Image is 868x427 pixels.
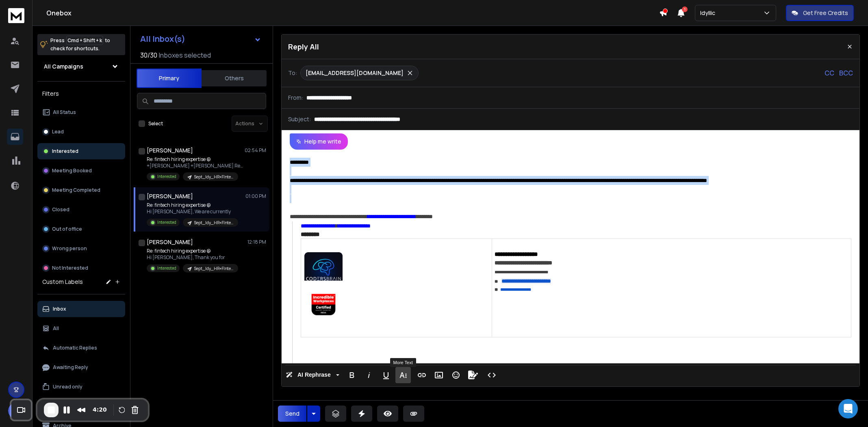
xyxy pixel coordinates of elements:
[53,384,82,390] p: Unread only
[838,399,858,418] div: Open Intercom Messenger
[140,50,157,60] span: 30 / 30
[52,187,100,193] p: Meeting Completed
[361,367,377,383] button: Italic (⌘I)
[194,220,233,226] p: Sept_Idy_HR+FIntech+[GEOGRAPHIC_DATA]
[134,31,268,47] button: All Inbox(s)
[37,182,125,198] button: Meeting Completed
[278,406,306,422] button: Send
[288,94,303,102] p: From:
[682,6,688,12] span: 1
[825,68,834,78] p: CC
[52,265,88,271] p: Not Interested
[247,239,266,245] p: 12:18 PM
[8,403,24,419] button: R
[53,325,59,332] p: All
[147,238,193,246] h1: [PERSON_NAME]
[288,41,319,52] p: Reply All
[42,278,83,286] h3: Custom Labels
[37,88,125,99] h3: Filters
[37,124,125,140] button: Lead
[157,265,176,271] p: Interested
[37,202,125,218] button: Closed
[37,260,125,276] button: Not Interested
[147,254,238,261] p: Hi [PERSON_NAME], Thank you for
[52,148,78,154] p: Interested
[700,9,718,17] p: Idyllic
[414,367,430,383] button: Insert Link (⌘K)
[52,245,87,252] p: Wrong person
[304,285,343,324] img: AIorK4zc0qmSHCWsFKjVJYJhUS2lbadqfsqM9U8XpTxgmsIb7IZhJmRanHJdC2yzlR284117rBNmYTvgiUXy
[194,266,233,272] p: Sept_Idy_HR+FIntech+[GEOGRAPHIC_DATA]
[8,8,24,23] img: logo
[803,9,848,17] p: Get Free Credits
[157,174,176,180] p: Interested
[786,5,854,21] button: Get Free Credits
[52,167,92,174] p: Meeting Booked
[37,240,125,257] button: Wrong person
[284,367,341,383] button: AI Rephrase
[37,143,125,159] button: Interested
[159,50,211,60] h3: Inboxes selected
[53,306,66,312] p: Inbox
[296,371,332,378] span: AI Rephrase
[52,129,64,135] p: Lead
[290,133,348,150] button: Help me write
[37,379,125,395] button: Unread only
[50,36,110,53] p: Press to check for shortcuts.
[52,226,82,232] p: Out of office
[147,248,238,254] p: Re: fintech hiring expertise @
[147,202,238,208] p: Re: fintech hiring expertise @
[137,69,202,88] button: Primary
[390,358,416,367] div: More Text
[147,146,193,154] h1: [PERSON_NAME]
[46,8,659,18] h1: Onebox
[378,367,394,383] button: Underline (⌘U)
[52,206,69,213] p: Closed
[53,109,76,116] p: All Status
[147,192,193,200] h1: [PERSON_NAME]
[288,115,311,123] p: Subject:
[245,193,266,200] p: 01:00 PM
[44,62,83,71] h1: All Campaigns
[53,345,97,351] p: Automatic Replies
[37,359,125,376] button: Awaiting Reply
[147,163,244,169] p: +[PERSON_NAME] +[PERSON_NAME] Regards,
[147,156,244,163] p: Re: fintech hiring expertise @
[245,147,266,154] p: 02:54 PM
[465,367,481,383] button: Signature
[344,367,360,383] button: Bold (⌘B)
[37,163,125,179] button: Meeting Booked
[288,69,297,77] p: To:
[304,252,343,290] img: AIorK4x1M0qGQgTqk0Ek2YAkC065yy3Hq3UwnLSxNu1KdORlm_LZvEjyXSL-j61d_W_UDEvEfMBwCTE
[37,320,125,337] button: All
[157,219,176,225] p: Interested
[431,367,447,383] button: Insert Image (⌘P)
[194,174,233,180] p: Sept_Idy_HR+FIntech+[GEOGRAPHIC_DATA]
[53,364,88,371] p: Awaiting Reply
[140,35,185,43] h1: All Inbox(s)
[202,69,267,87] button: Others
[37,221,125,237] button: Out of office
[66,36,103,45] span: Cmd + Shift + k
[37,104,125,120] button: All Status
[839,68,853,78] p: BCC
[147,208,238,215] p: Hi [PERSON_NAME], We are currently
[37,58,125,75] button: All Campaigns
[37,340,125,356] button: Automatic Replies
[484,367,499,383] button: Code View
[37,301,125,317] button: Inbox
[448,367,464,383] button: Emoticons
[306,69,404,77] p: [EMAIL_ADDRESS][DOMAIN_NAME]
[148,120,163,127] label: Select
[37,398,125,414] button: Sent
